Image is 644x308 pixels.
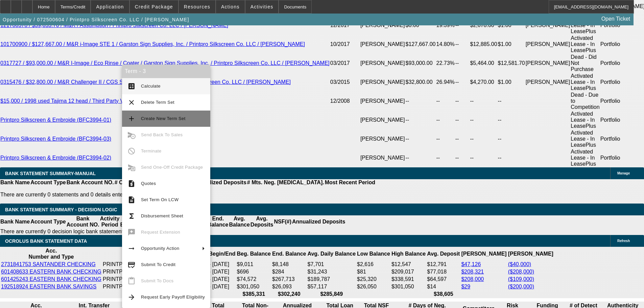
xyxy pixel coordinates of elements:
[498,54,525,73] td: $12,581.70
[570,16,600,35] td: Activated Lease - In LeasePlus
[436,129,455,148] td: --
[570,148,600,167] td: Activated Lease - In LeasePlus
[325,179,376,186] th: Most Recent Period
[102,276,189,283] td: PRINTPRO SILKSCREEN CO LLC
[470,35,498,54] td: $12,885.00
[360,111,405,129] td: [PERSON_NAME]
[470,148,498,167] td: --
[272,291,306,298] th: $302,240
[360,129,405,148] td: [PERSON_NAME]
[114,179,147,186] th: # Of Periods
[66,215,100,228] th: Bank Account NO.
[391,247,426,260] th: High Balance
[184,4,210,9] span: Resources
[360,35,405,54] td: [PERSON_NAME]
[455,54,470,73] td: --
[436,92,455,111] td: --
[427,247,460,260] th: Avg. Deposit
[455,35,470,54] td: --
[1,269,101,275] a: 601408633 EASTERN BANK CHECKING
[405,54,436,73] td: $93,000.00
[221,4,240,9] span: Actions
[330,16,360,35] td: 12/2017
[216,0,245,13] button: Actions
[272,268,306,275] td: $284
[498,111,525,129] td: --
[292,215,345,228] th: Annualized Deposits
[66,179,114,186] th: Bank Account NO.
[498,148,525,167] td: --
[525,73,571,92] td: [PERSON_NAME]
[330,35,360,54] td: 10/2017
[461,261,481,267] a: $47,126
[330,54,360,73] td: 03/2017
[91,0,129,13] button: Application
[127,196,136,204] mat-icon: description
[330,92,360,111] td: 12/2008
[247,179,325,186] th: # Mts. Neg. [MEDICAL_DATA].
[307,247,356,260] th: Avg. Daily Balance
[0,155,111,161] a: Printpro Silkscreen & Embroide (BFC3994-02)
[0,98,137,104] a: $15,000 / 1998 used Tajima 12 head / Third Party Vendor
[307,283,356,290] td: $57,117
[141,213,183,218] span: Disbursement Sheet
[470,54,498,73] td: $5,464.00
[141,84,161,89] span: Calculate
[179,0,215,13] button: Resources
[357,261,390,268] td: $2,616
[461,247,507,260] th: [PERSON_NAME]
[570,73,600,92] td: Activated Lease - In LeasePlus
[96,4,124,9] span: Application
[307,261,356,268] td: $7,701
[391,268,426,275] td: $209,017
[135,4,173,9] span: Credit Package
[570,35,600,54] td: Activated Lease - In LeasePlus
[436,35,455,54] td: 14.80%
[127,180,136,188] mat-icon: request_quote
[127,244,136,253] mat-icon: arrow_right_alt
[190,276,236,283] td: [DATE] - [DATE]
[461,284,470,289] a: $29
[525,16,571,35] td: [PERSON_NAME]
[427,283,460,290] td: $14
[237,247,271,260] th: Beg. Balance
[525,54,571,73] td: [PERSON_NAME]
[307,276,356,283] td: $189,787
[273,215,292,228] th: NSF(#)
[391,276,426,283] td: $338,591
[237,276,271,283] td: $74,572
[508,269,534,275] a: ($208,000)
[102,283,189,290] td: PRINTPRO SILKSCREEN CO LLC
[190,283,236,290] td: [DATE] - [DATE]
[0,60,330,66] a: 0317727 / $93,000.00 / M&R I-Image / Eco Rinse / Coater / Garston Sign Supplies, Inc. / Printpro ...
[360,16,405,35] td: [PERSON_NAME]
[0,136,111,142] a: Printpro Silkscreen & Embroide (BFC3994-03)
[251,4,273,9] span: Activities
[405,35,436,54] td: $127,667.00
[120,215,141,228] th: Beg. Balance
[436,16,455,35] td: 19.39%
[617,239,630,243] span: Refresh
[0,41,305,47] a: 101700900 / $127,667.00 / M&R i-Image STE 1 / Garston Sign Supplies, Inc. / Printpro Silkscreen C...
[405,148,436,167] td: --
[470,111,498,129] td: --
[461,276,484,282] a: $208,000
[141,294,205,300] span: Request Early Payoff Eligibility
[498,92,525,111] td: --
[1,247,102,260] th: Acc. Number and Type
[470,73,498,92] td: $4,270.00
[498,129,525,148] td: --
[455,73,470,92] td: --
[190,261,236,268] td: [DATE] - [DATE]
[207,215,229,228] th: End. Balance
[127,115,136,123] mat-icon: add
[141,100,174,105] span: Delete Term Set
[141,181,156,186] span: Quotes
[190,247,236,260] th: Period Begin/End
[102,268,189,275] td: PRINTPRO SILKSCREEN CO LLC
[427,261,460,268] td: $12,791
[508,276,534,282] a: ($109,000)
[30,215,66,228] th: Account Type
[427,291,460,298] th: $38,605
[307,268,356,275] td: $31,243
